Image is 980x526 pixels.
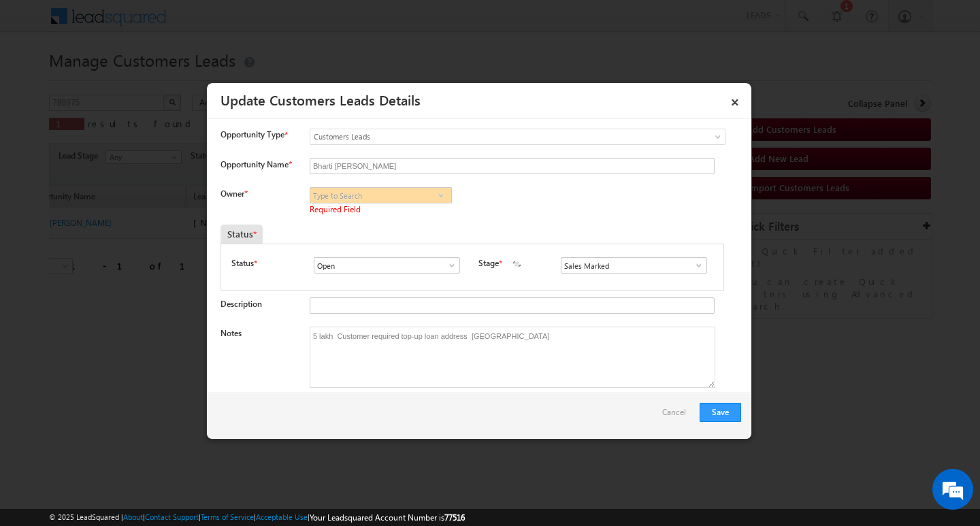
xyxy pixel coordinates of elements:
[687,259,704,272] a: Show All Items
[145,512,199,521] a: Contact Support
[662,403,693,429] a: Cancel
[256,512,308,521] a: Acceptable Use
[220,188,247,199] label: Owner
[18,126,248,408] textarea: Type your message and hit 'Enter'
[700,403,741,422] button: Save
[123,512,143,521] a: About
[444,512,465,523] span: 77516
[310,512,465,523] span: Your Leadsquared Account Number is
[71,71,229,89] div: Chat with us now
[220,225,263,244] div: Status
[310,131,670,143] span: Customers Leads
[23,71,57,89] img: d_60004797649_company_0_60004797649
[201,512,254,521] a: Terms of Service
[314,257,460,274] input: Type to Search
[561,257,707,274] input: Type to Search
[185,419,247,438] em: Start Chat
[49,511,465,524] span: © 2025 LeadSquared | | | | |
[440,259,457,272] a: Show All Items
[231,257,254,269] label: Status
[223,7,256,39] div: Minimize live chat window
[220,159,291,169] label: Opportunity Name
[310,129,725,145] a: Customers Leads
[220,129,284,141] span: Opportunity Type
[220,90,421,109] a: Update Customers Leads Details
[220,299,262,309] label: Description
[220,328,242,338] label: Notes
[723,88,747,112] a: ×
[310,204,361,214] span: Required Field
[432,188,449,202] a: Show All Items
[310,187,452,203] input: Type to Search
[478,257,499,269] label: Stage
